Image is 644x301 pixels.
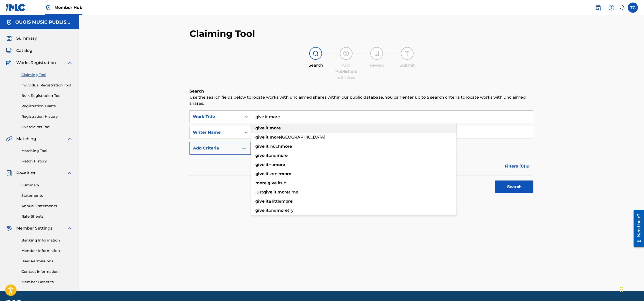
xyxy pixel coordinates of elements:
a: Public Search [593,3,603,13]
strong: it [266,199,269,204]
div: Help [606,3,617,13]
div: Drag [620,282,623,297]
span: Catalog [16,48,32,54]
img: step indicator icon for Submit [404,50,410,56]
div: Review [364,62,389,68]
span: just [255,190,263,194]
span: Matching [16,136,36,142]
div: User Menu [628,3,638,13]
strong: it [266,153,269,158]
img: Accounts [6,19,12,25]
strong: more [274,162,285,167]
strong: more [276,153,288,158]
strong: more [270,135,281,140]
strong: give [255,135,265,140]
strong: more [281,199,292,204]
a: Individual Registration Tool [21,83,73,88]
span: Royalties [16,170,35,176]
span: time [289,190,298,194]
img: Works Registration [6,60,13,66]
span: Filters ( 0 ) [505,163,525,169]
a: Claiming Tool [21,72,73,78]
span: one [269,208,276,213]
div: Writer Name [193,129,239,136]
h6: Search [189,88,533,94]
img: expand [67,60,73,66]
span: Summary [16,35,37,41]
img: 9d2ae6d4665cec9f34b9.svg [241,145,247,151]
h2: Claiming Tool [189,28,255,39]
a: Member Information [21,248,73,253]
img: Member Settings [6,225,12,231]
button: Search [495,180,533,193]
strong: more [280,171,291,176]
a: SummarySummary [6,35,37,41]
img: Matching [6,136,12,142]
strong: more [277,190,289,194]
span: no [269,162,274,167]
a: Contact Information [21,269,73,274]
strong: it [273,190,276,194]
strong: give [255,126,265,130]
button: Add Criteria [189,142,251,155]
img: Catalog [6,48,12,54]
strong: give [255,171,265,176]
strong: more [255,180,267,185]
p: Use the search fields below to locate works with unclaimed shares within our public database. You... [189,94,533,107]
img: step indicator icon for Review [374,50,380,56]
span: try [288,208,294,213]
a: CatalogCatalog [6,48,32,54]
strong: more [281,144,292,149]
img: help [608,5,614,11]
span: Member Hub [54,5,82,10]
span: one [269,153,276,158]
img: search [595,5,601,11]
span: up [281,180,286,185]
a: Matching Tool [21,148,73,154]
strong: it [278,180,281,185]
span: a little [269,199,281,204]
iframe: Chat Widget [619,277,644,301]
a: Rate Sheets [21,214,73,219]
h5: QUOIS MUSIC PUBLISHING [15,19,73,25]
a: Overclaims Tool [21,124,73,130]
strong: it [266,208,269,213]
strong: give [255,144,265,149]
strong: more [270,126,281,130]
img: expand [67,136,73,142]
span: some [269,171,280,176]
strong: give [255,153,265,158]
span: Works Registration [16,60,56,66]
a: Annual Statements [21,203,73,209]
a: Registration Drafts [21,103,73,109]
a: Banking Information [21,238,73,243]
img: expand [67,170,73,176]
strong: more [276,208,288,213]
strong: it [266,126,269,130]
strong: give [263,190,272,194]
iframe: Resource Center [630,208,644,249]
strong: it [266,171,269,176]
img: MLC Logo [6,4,26,11]
a: Summary [21,183,73,188]
a: Statements [21,193,73,198]
img: filter [525,165,530,168]
strong: give [255,199,265,204]
a: Bulk Registration Tool [21,93,73,98]
div: Work Title [193,114,239,120]
strong: give [255,208,265,213]
div: Add Publishers & Shares [333,62,359,81]
a: Member Benefits [21,279,73,285]
a: User Permissions [21,259,73,264]
span: [GEOGRAPHIC_DATA] [281,135,325,140]
strong: it [266,144,269,149]
button: Filters (0) [502,160,533,173]
div: Notifications [620,5,625,10]
strong: give [268,180,277,185]
span: much [269,144,281,149]
img: step indicator icon for Search [313,50,319,56]
img: expand [67,225,73,231]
